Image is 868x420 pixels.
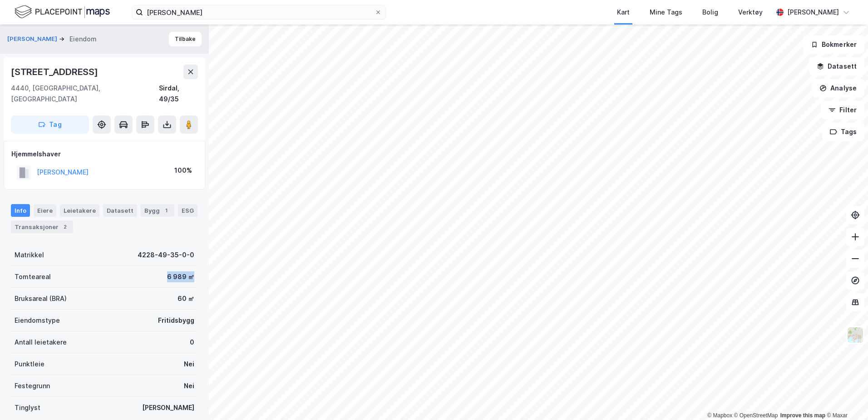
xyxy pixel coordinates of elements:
img: logo.f888ab2527a4732fd821a326f86c7f29.svg [15,4,110,20]
div: [STREET_ADDRESS] [11,65,100,79]
button: Tags [822,123,864,141]
div: Mine Tags [650,7,682,18]
div: Eiere [34,204,56,217]
a: OpenStreetMap [734,412,778,419]
div: 0 [190,337,194,348]
div: Punktleie [15,359,44,370]
button: Bokmerker [803,35,864,54]
div: 100% [174,165,192,176]
div: Bruksareal (BRA) [15,293,67,304]
div: Leietakere [60,204,99,217]
div: Eiendom [69,34,97,45]
div: Sirdal, 49/35 [159,83,198,105]
button: Tilbake [169,32,202,46]
div: Matrikkel [15,250,44,260]
div: 60 ㎡ [178,293,194,304]
div: 2 [60,222,69,231]
div: Info [11,204,30,217]
div: [PERSON_NAME] [787,7,839,18]
div: [PERSON_NAME] [142,402,194,413]
div: Fritidsbygg [158,315,194,326]
div: Datasett [103,204,137,217]
a: Improve this map [780,412,825,419]
div: Eiendomstype [15,315,60,326]
div: Bolig [702,7,718,18]
a: Mapbox [707,412,732,419]
div: Nei [184,359,194,370]
div: Kart [617,7,630,18]
div: Verktøy [738,7,763,18]
button: Datasett [809,57,864,75]
div: 6 989 ㎡ [167,271,194,282]
button: [PERSON_NAME] [7,35,59,44]
iframe: Chat Widget [823,376,868,420]
button: Analyse [812,79,864,97]
div: Festegrunn [15,380,50,391]
div: Tomteareal [15,271,51,282]
div: ESG [178,204,197,217]
div: 4228-49-35-0-0 [138,250,194,260]
div: 1 [162,206,171,215]
button: Filter [821,101,864,119]
div: Antall leietakere [15,337,67,348]
div: Nei [184,380,194,391]
input: Søk på adresse, matrikkel, gårdeiere, leietakere eller personer [143,5,375,19]
img: Z [847,326,864,344]
div: Transaksjoner [11,220,73,233]
div: Bygg [141,204,174,217]
div: Hjemmelshaver [11,149,197,160]
div: 4440, [GEOGRAPHIC_DATA], [GEOGRAPHIC_DATA] [11,83,159,105]
div: Tinglyst [15,402,40,413]
button: Tag [11,115,89,134]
